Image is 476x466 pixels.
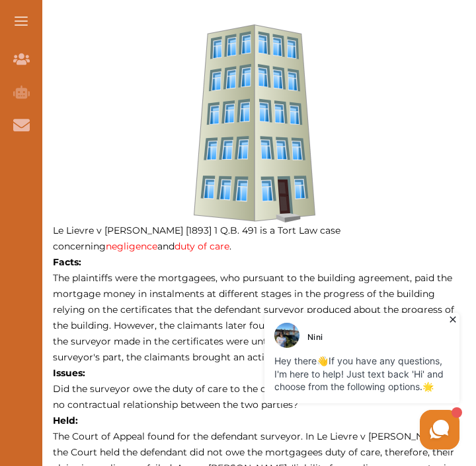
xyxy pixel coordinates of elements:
a: duty of care [175,240,229,252]
img: building-37137_1280-184x300.png [194,24,315,222]
iframe: HelpCrunch [159,310,463,453]
a: negligence [106,240,157,252]
strong: Issues: [53,367,85,379]
strong: Facts: [53,256,81,268]
strong: Held: [53,415,78,426]
span: Le Lievre v [PERSON_NAME] [1893] 1 Q.B. 491 is a Tort Law case concerning and . [53,224,340,252]
span: Did the surveyor owe the duty of care to the claimant despite the fact that there was no contract... [53,383,446,411]
span: The plaintiffs were the mortgagees, who pursuant to the building agreement, paid the mortgage mon... [53,272,454,363]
